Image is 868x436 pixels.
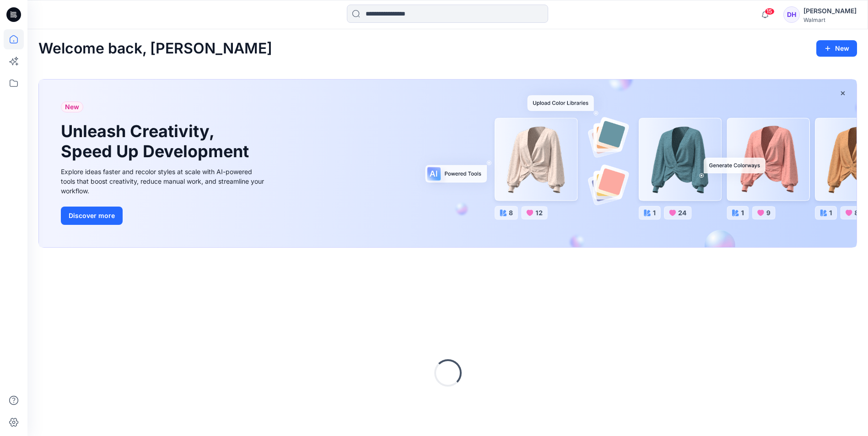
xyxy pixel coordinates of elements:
[61,207,267,225] a: Discover more
[803,5,857,16] div: [PERSON_NAME]
[816,40,857,57] button: New
[803,16,857,23] div: Walmart
[61,207,123,225] button: Discover more
[65,101,79,112] span: New
[61,122,253,161] h1: Unleash Creativity, Speed Up Development
[783,6,800,23] div: DH
[38,40,272,57] h2: Welcome back, [PERSON_NAME]
[61,167,267,196] div: Explore ideas faster and recolor styles at scale with AI-powered tools that boost creativity, red...
[765,8,775,15] span: 15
